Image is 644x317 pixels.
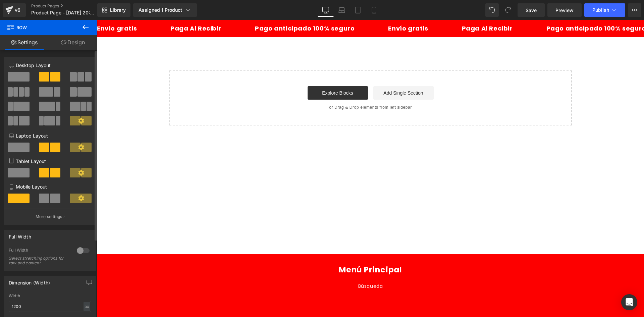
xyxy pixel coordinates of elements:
[13,6,22,14] div: v6
[9,276,50,285] div: Dimension (Width)
[547,3,582,17] a: Preview
[334,3,350,17] a: Laptop
[9,301,91,312] input: auto
[366,3,382,17] a: Mobile
[526,7,537,14] span: Save
[9,256,69,265] div: Select stretching options for row and content.
[9,158,91,165] p: Tablet Layout
[485,3,499,17] button: Undo
[110,7,126,13] span: Library
[31,3,108,9] a: Product Pages
[4,209,96,224] button: More settings
[592,7,609,13] span: Publish
[276,66,337,80] a: Add Single Section
[628,3,641,17] button: More
[9,62,91,69] p: Desktop Layout
[73,5,124,11] p: Paga Al Recibir
[158,5,258,11] p: Pago anticipado 100% seguro
[9,132,91,139] p: Laptop Layout
[291,5,331,11] p: Envío gratis
[350,3,366,17] a: Tablet
[555,7,574,14] span: Preview
[9,294,91,298] div: Width
[84,302,90,311] div: px
[7,20,74,35] span: Row
[501,3,515,17] button: Redo
[97,3,130,17] a: New Library
[584,3,625,17] button: Publish
[9,248,70,255] div: Full Width
[621,294,637,310] div: Open Intercom Messenger
[9,183,91,190] p: Mobile Layout
[205,245,341,255] h2: Menú Principal
[449,5,549,11] p: Pago anticipado 100% seguro
[261,262,286,270] a: Búsqueda
[83,85,464,90] p: or Drag & Drop elements from left sidebar
[3,3,26,17] a: v6
[31,10,96,15] span: Product Page - [DATE] 20:56:03
[139,7,192,13] div: Assigned 1 Product
[36,214,62,220] p: More settings
[9,230,31,240] div: Full Width
[318,3,334,17] a: Desktop
[365,5,416,11] p: Paga Al Recibir
[49,35,97,50] a: Design
[211,66,271,80] a: Explore Blocks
